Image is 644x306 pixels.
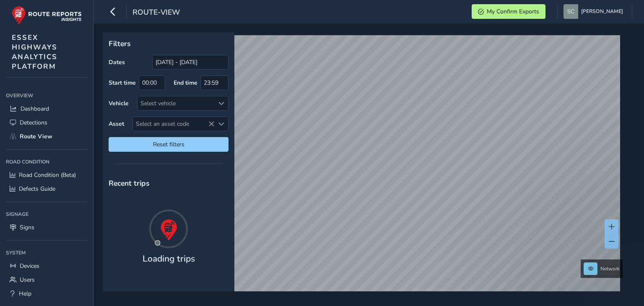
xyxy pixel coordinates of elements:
[6,156,88,168] div: Road Condition
[138,96,214,110] div: Select vehicle
[12,6,82,25] img: rr logo
[109,137,229,152] button: Reset filters
[6,130,88,143] a: Route View
[563,4,626,19] button: [PERSON_NAME]
[6,182,88,196] a: Defects Guide
[581,4,623,19] span: [PERSON_NAME]
[6,287,88,301] a: Help
[133,117,214,131] span: Select an asset code
[132,7,180,19] span: route-view
[6,208,88,220] div: Signage
[143,254,195,264] h4: Loading trips
[600,265,620,272] span: Network
[109,38,229,49] p: Filters
[109,99,129,107] label: Vehicle
[115,140,222,148] span: Reset filters
[6,102,88,116] a: Dashboard
[20,119,47,127] span: Detections
[6,168,88,182] a: Road Condition (Beta)
[109,120,124,128] label: Asset
[12,33,57,71] span: ESSEX HIGHWAYS ANALYTICS PLATFORM
[20,132,52,140] span: Route View
[20,262,39,270] span: Devices
[20,223,34,231] span: Signs
[19,185,55,193] span: Defects Guide
[6,220,88,234] a: Signs
[20,276,35,284] span: Users
[19,290,31,298] span: Help
[472,4,545,19] button: My Confirm Exports
[6,246,88,259] div: System
[109,58,125,66] label: Dates
[106,35,620,301] canvas: Map
[109,178,150,188] span: Recent trips
[214,117,228,131] div: Select an asset code
[6,273,88,287] a: Users
[563,4,578,19] img: diamond-layout
[6,259,88,273] a: Devices
[6,116,88,130] a: Detections
[19,171,76,179] span: Road Condition (Beta)
[21,105,49,113] span: Dashboard
[109,79,136,87] label: Start time
[6,89,88,102] div: Overview
[615,277,636,298] iframe: Intercom live chat
[487,8,539,16] span: My Confirm Exports
[174,79,197,87] label: End time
